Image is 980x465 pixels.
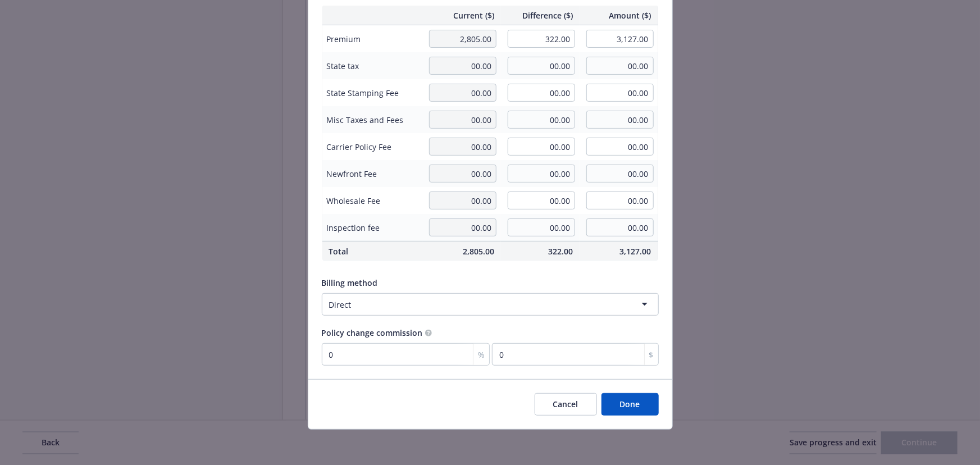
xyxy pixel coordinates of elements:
span: Amount ($) [586,10,651,21]
span: Carrier Policy Fee [327,141,418,153]
button: Done [601,393,659,416]
span: Premium [327,33,418,45]
span: Misc Taxes and Fees [327,114,418,126]
span: 3,127.00 [586,245,651,257]
span: Total [329,245,416,257]
button: Cancel [535,393,597,416]
span: % [478,349,485,361]
span: State Stamping Fee [327,87,418,99]
span: Wholesale Fee [327,195,418,207]
span: Billing method [322,277,378,288]
span: Policy change commission [322,327,423,338]
span: 2,805.00 [429,245,494,257]
span: Current ($) [429,10,494,21]
span: 322.00 [508,245,573,257]
span: Inspection fee [327,222,418,234]
span: Newfront Fee [327,168,418,180]
span: Difference ($) [508,10,573,21]
span: $ [649,349,654,361]
span: State tax [327,60,418,72]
